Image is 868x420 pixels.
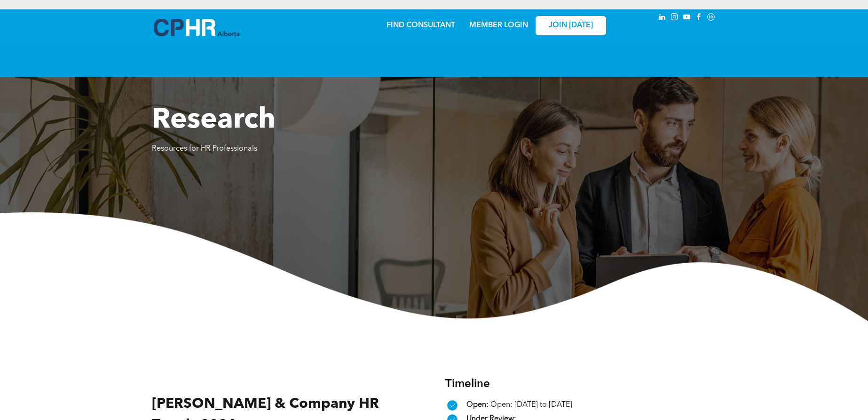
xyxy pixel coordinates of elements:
[445,379,490,390] span: Timeline
[152,145,257,153] span: Resources for HR Professionals
[490,401,572,409] span: Open: [DATE] to [DATE]
[387,22,455,29] a: FIND CONSULTANT
[657,12,667,24] a: linkedin
[681,12,692,24] a: youtube
[469,22,528,29] a: MEMBER LOGIN
[694,12,704,24] a: facebook
[152,106,276,135] span: Research
[466,401,489,409] span: Open:
[536,16,606,35] a: JOIN [DATE]
[706,12,716,24] a: Social network
[154,19,239,36] img: A blue and white logo for cp alberta
[669,12,679,24] a: instagram
[549,21,593,30] span: JOIN [DATE]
